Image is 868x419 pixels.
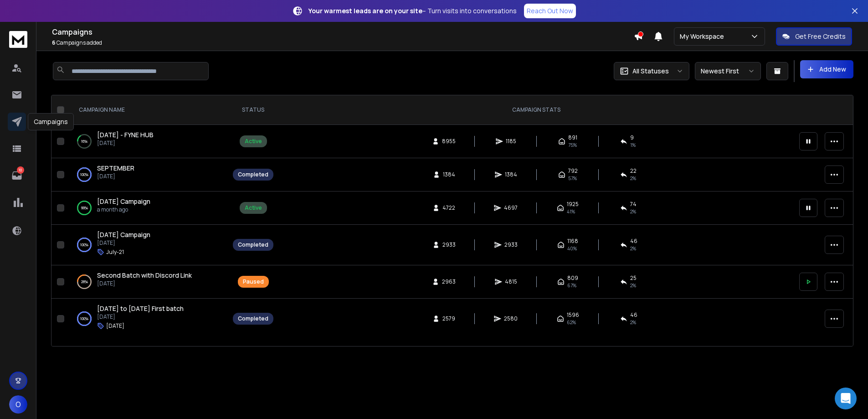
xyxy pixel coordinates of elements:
p: Reach Out Now [527,6,573,16]
th: CAMPAIGN NAME [68,95,227,125]
p: 100 % [80,240,88,249]
span: 2963 [442,278,456,285]
p: [DATE] [106,322,124,330]
span: 57 % [568,175,577,182]
p: [DATE] [97,280,192,287]
p: July-21 [106,248,124,256]
span: 67 % [567,282,576,289]
p: 100 % [80,170,88,179]
p: 16 % [81,137,87,146]
span: 1185 [506,138,516,145]
span: 2 % [630,175,636,182]
button: Newest First [695,62,761,80]
span: 62 % [567,319,576,326]
p: All Statuses [632,67,669,76]
p: 99 % [81,203,88,212]
span: 4722 [442,204,455,212]
img: logo [9,31,27,48]
span: 46 [630,311,637,319]
td: 100%[DATE] to [DATE] First batch[DATE][DATE] [68,299,227,339]
span: 2 % [630,245,636,252]
p: 10 [17,166,24,174]
td: 100%SEPTEMBER[DATE] [68,158,227,191]
span: 2 % [630,208,636,215]
span: 891 [568,134,577,141]
span: 6 [52,39,56,47]
button: Get Free Credits [776,27,852,46]
p: [DATE] [97,313,184,321]
p: Campaigns added [52,39,634,47]
h1: Campaigns [52,26,634,37]
a: Second Batch with Discord Link [97,271,192,280]
span: 40 % [567,245,577,252]
p: 28 % [81,277,88,286]
span: 4697 [504,204,518,212]
span: 2579 [442,315,455,322]
span: 1168 [567,238,578,245]
span: 75 % [568,141,577,149]
div: Active [245,204,262,212]
span: 2580 [504,315,518,322]
td: 100%[DATE] Campaign[DATE]July-21 [68,225,227,265]
div: Completed [238,315,268,322]
button: Add New [800,60,853,78]
div: Paused [243,278,264,285]
th: CAMPAIGN STATS [279,95,794,125]
span: 1596 [567,311,579,319]
span: 2933 [442,241,456,248]
td: 16%[DATE] - FYNE HUB[DATE] [68,125,227,158]
a: [DATE] Campaign [97,197,150,206]
a: [DATE] - FYNE HUB [97,130,154,140]
div: Completed [238,171,268,178]
td: 28%Second Batch with Discord Link[DATE] [68,265,227,299]
span: 25 [630,274,637,282]
span: 1925 [567,201,579,208]
span: 22 [630,167,637,175]
div: Completed [238,241,268,248]
div: Campaigns [28,113,74,130]
p: Get Free Credits [795,32,846,41]
th: STATUS [227,95,279,125]
div: Active [245,138,262,145]
button: O [9,395,27,414]
a: [DATE] Campaign [97,230,150,239]
span: 792 [568,167,578,175]
span: 8955 [442,138,456,145]
span: 1384 [443,171,455,178]
p: 100 % [80,314,88,323]
p: – Turn visits into conversations [308,6,517,16]
a: Reach Out Now [524,4,576,18]
span: 4815 [505,278,517,285]
span: 2 % [630,319,636,326]
p: [DATE] [97,140,154,147]
p: [DATE] [97,173,134,180]
p: a month ago [97,206,150,213]
span: 2 % [630,282,636,289]
a: [DATE] to [DATE] First batch [97,304,184,313]
span: 1 % [630,141,636,149]
strong: Your warmest leads are on your site [308,6,422,15]
span: 809 [567,274,578,282]
td: 99%[DATE] Campaigna month ago [68,191,227,225]
span: 2933 [504,241,518,248]
p: My Workspace [680,32,728,41]
a: SEPTEMBER [97,164,134,173]
a: 10 [8,166,26,185]
span: 41 % [567,208,575,215]
span: 9 [630,134,634,141]
div: Open Intercom Messenger [835,388,857,409]
p: [DATE] [97,239,150,247]
span: 74 [630,201,637,208]
span: 1384 [505,171,517,178]
span: 46 [630,238,637,245]
span: [DATE] Campaign [97,230,150,239]
span: [DATE] - FYNE HUB [97,130,154,139]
